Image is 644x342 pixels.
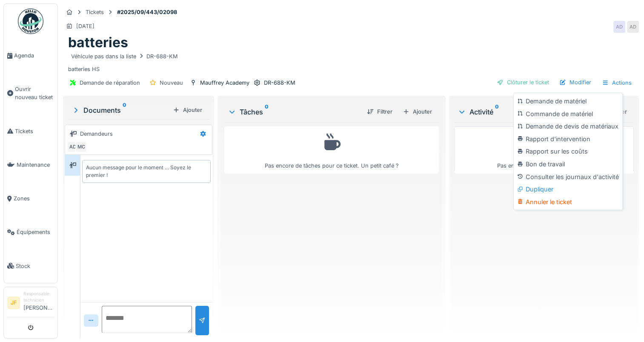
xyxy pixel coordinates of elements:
div: Actions [598,77,635,89]
div: Nouveau [160,79,183,87]
span: Tickets [15,127,54,135]
div: Activité [458,107,555,117]
div: Responsable technicien [23,291,54,304]
div: Aucun message pour le moment … Soyez le premier ! [86,164,207,179]
div: Tickets [86,8,104,16]
div: Tâches [228,107,360,117]
div: Pas encore de tâches pour ce ticket. Un petit café ? [230,130,433,170]
div: DR-688-KM [264,79,295,87]
div: Dupliquer [515,183,620,196]
div: Clôturer le ticket [493,77,552,88]
div: batteries HS [68,51,634,73]
div: Ajouter [399,106,435,117]
div: AD [627,21,639,33]
img: Badge_color-CXgf-gQk.svg [18,9,43,34]
sup: 0 [265,107,269,117]
div: AD [613,21,625,33]
sup: 0 [123,105,126,115]
div: AD [67,141,79,153]
div: Mauffrey Academy [200,79,249,87]
div: [DATE] [76,22,94,30]
div: Ajouter [169,104,206,116]
span: Zones [14,194,54,202]
div: Rapport d'intervention [515,133,620,145]
div: Filtrer [364,106,396,117]
span: Agenda [14,51,54,60]
div: Modifier [556,77,595,88]
div: Consulter les journaux d'activité [515,171,620,183]
span: Maintenance [17,161,54,169]
h1: batteries [68,34,128,51]
strong: #2025/09/443/02098 [114,8,180,16]
div: Demande de réparation [80,79,140,87]
sup: 0 [495,107,499,117]
div: Documents [72,105,169,115]
span: Stock [16,262,54,270]
div: MC [75,141,87,153]
li: [PERSON_NAME] [23,291,54,315]
div: Pas encore d'activités pour ce ticket [460,130,628,170]
div: Demandeurs [80,130,113,138]
div: Rapport sur les coûts [515,145,620,158]
div: Annuler le ticket [515,196,620,208]
div: Bon de travail [515,158,620,171]
div: Demande de matériel [515,95,620,108]
span: Ouvrir nouveau ticket [15,85,54,101]
div: Véhicule pas dans la liste DR-688-KM [71,52,178,60]
div: Demande de devis de matériaux [515,120,620,133]
span: Équipements [17,228,54,236]
div: Commande de matériel [515,108,620,120]
li: JF [7,296,20,309]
